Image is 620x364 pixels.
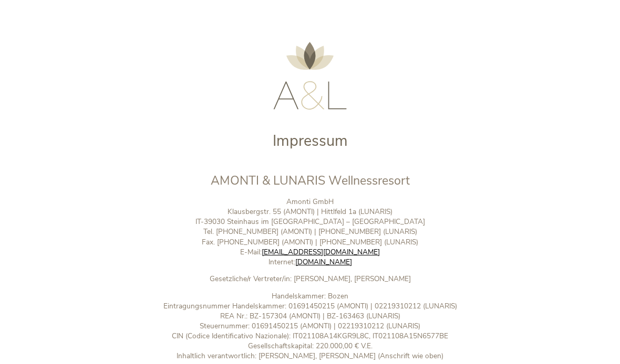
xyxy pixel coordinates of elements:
p: Handelskammer: Bozen Eintragungsnummer Handelskammer: 01691450215 (AMONTI) | 02219310212 (LUNARIS... [135,291,485,361]
img: AMONTI & LUNARIS Wellnessresort [273,42,347,110]
p: Amonti GmbH Klausbergstr. 55 (AMONTI) | Hittlfeld 1a (LUNARIS) IT-39030 Steinhaus im [GEOGRAPHIC_... [135,197,485,266]
span: AMONTI & LUNARIS Wellnessresort [211,173,410,189]
b: Gesetzliche/r Vertreter/in: [PERSON_NAME], [PERSON_NAME] [210,274,411,284]
a: [EMAIL_ADDRESS][DOMAIN_NAME] [262,247,380,257]
a: [DOMAIN_NAME] [295,257,352,267]
span: Impressum [273,131,348,151]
